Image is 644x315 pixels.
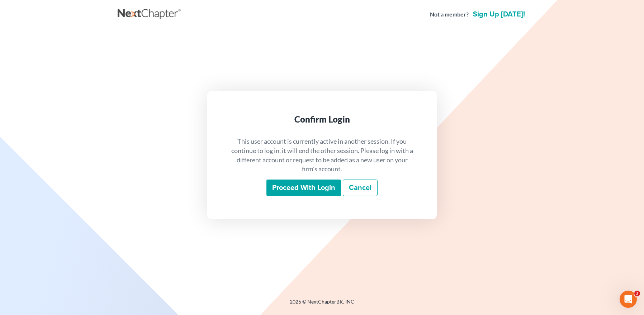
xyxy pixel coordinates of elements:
strong: Not a member? [430,10,469,19]
a: Cancel [343,180,378,196]
div: 2025 © NextChapterBK, INC [118,298,526,311]
div: Confirm Login [230,114,414,125]
span: 3 [634,291,640,296]
p: This user account is currently active in another session. If you continue to log in, it will end ... [230,137,414,174]
iframe: Intercom live chat [620,291,637,308]
a: Sign up [DATE]! [472,11,526,18]
input: Proceed with login [266,180,341,196]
